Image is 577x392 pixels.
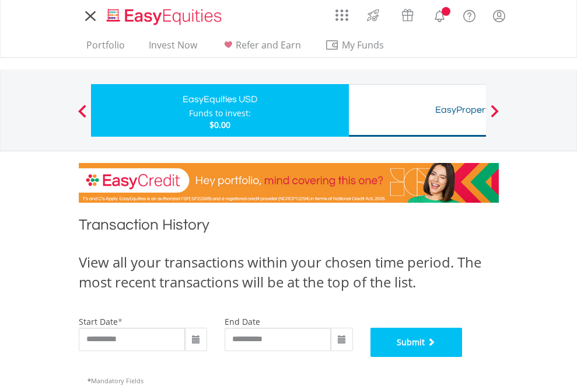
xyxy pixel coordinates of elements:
[79,316,118,327] label: start date
[71,110,94,122] button: Previous
[454,3,484,26] a: FAQ's and Support
[189,107,251,119] div: Funds to invest:
[209,119,230,130] span: $0.00
[225,316,260,327] label: end date
[425,3,454,26] a: Notifications
[328,3,356,22] a: AppsGrid
[390,3,425,25] a: Vouchers
[79,252,499,293] div: View all your transactions within your chosen time period. The most recent transactions will be a...
[79,163,499,203] img: EasyCredit Promotion Banner
[398,6,417,25] img: vouchers-v2.svg
[144,39,202,57] a: Invest Now
[370,328,463,357] button: Submit
[88,376,144,385] span: Mandatory Fields
[484,3,514,29] a: My Profile
[363,6,383,25] img: thrive-v2.svg
[82,39,130,57] a: Portfolio
[325,37,401,53] span: My Funds
[483,110,506,122] button: Next
[102,3,226,26] a: Home page
[236,39,301,51] span: Refer and Earn
[216,39,306,57] a: Refer and Earn
[79,214,499,241] h1: Transaction History
[104,7,226,26] img: EasyEquities_Logo.png
[98,91,342,107] div: EasyEquities USD
[335,9,348,22] img: grid-menu-icon.svg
